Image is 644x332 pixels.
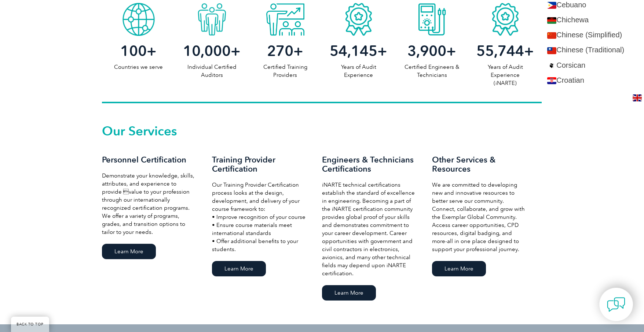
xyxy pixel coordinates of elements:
[432,261,486,276] a: Learn More
[547,32,556,39] img: zh-CN
[547,77,556,84] img: hr
[432,181,527,253] p: We are committed to developing new and innovative resources to better serve our community. Connec...
[267,42,293,60] span: 270
[102,155,197,164] h3: Personnel Certification
[322,45,395,57] h2: +
[547,17,556,24] img: ny
[102,125,542,137] h2: Our Services
[395,45,469,57] h2: +
[322,155,417,174] h3: Engineers & Technicians Certifications
[542,42,644,57] a: Chinese (Traditional)
[322,63,395,79] p: Years of Audit Experience
[547,47,556,54] img: zh-TW
[469,45,542,57] h2: +
[330,42,377,60] span: 54,145
[120,42,147,60] span: 100
[175,45,249,57] h2: +
[476,42,524,60] span: 55,744
[249,45,322,57] h2: +
[542,88,644,103] a: Czech
[322,181,417,277] p: iNARTE technical certifications establish the standard of excellence in engineering. Becoming a p...
[11,317,49,332] a: BACK TO TOP
[212,261,266,276] a: Learn More
[542,12,644,27] a: Chichewa
[183,42,231,60] span: 10,000
[542,27,644,42] a: Chinese (Simplified)
[102,172,197,236] p: Demonstrate your knowledge, skills, attributes, and experience to provide value to your professi...
[547,62,556,69] img: co
[175,63,249,79] p: Individual Certified Auditors
[212,181,307,253] p: Our Training Provider Certification process looks at the design, development, and delivery of you...
[395,63,469,79] p: Certified Engineers & Technicians
[633,94,642,101] img: en
[249,63,322,79] p: Certified Training Providers
[607,295,625,314] img: contact-chat.png
[547,2,556,9] img: ceb
[102,63,175,71] p: Countries we serve
[407,42,446,60] span: 3,900
[542,58,644,73] a: Corsican
[432,155,527,174] h3: Other Services & Resources
[322,285,376,301] a: Learn More
[212,155,307,174] h3: Training Provider Certification
[542,73,644,88] a: Croatian
[469,63,542,87] p: Years of Audit Experience (iNARTE)
[102,45,175,57] h2: +
[102,244,156,259] a: Learn More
